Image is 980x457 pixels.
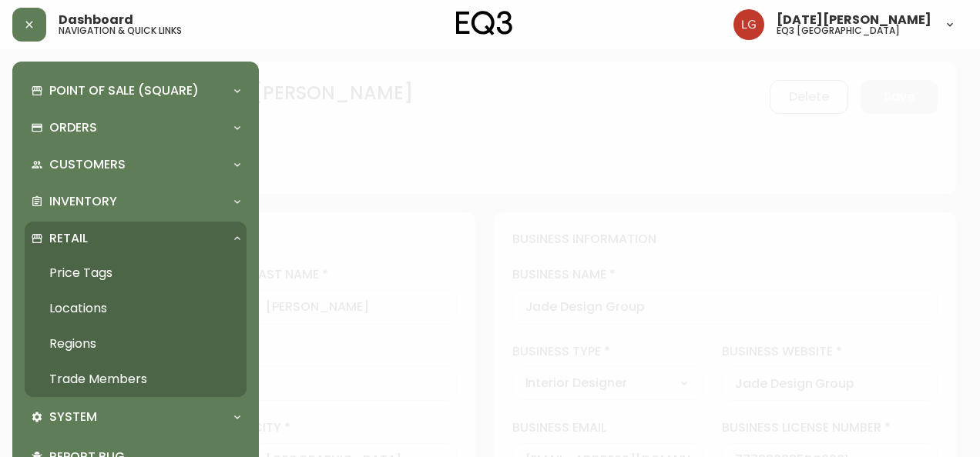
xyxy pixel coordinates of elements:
img: 2638f148bab13be18035375ceda1d187 [733,9,764,40]
h5: eq3 [GEOGRAPHIC_DATA] [777,26,900,35]
div: Inventory [25,185,247,218]
p: Retail [49,230,88,247]
div: Point of Sale (Square) [25,74,247,108]
a: Trade Members [25,362,247,397]
p: System [49,409,97,425]
span: Dashboard [59,14,133,26]
p: Orders [49,119,97,136]
div: Retail [25,222,247,255]
img: logo [456,11,513,35]
a: Price Tags [25,255,247,291]
h5: navigation & quick links [59,26,182,35]
div: System [25,400,247,434]
p: Inventory [49,193,117,210]
p: Point of Sale (Square) [49,82,199,99]
div: Orders [25,111,247,145]
div: Customers [25,148,247,182]
a: Locations [25,291,247,326]
a: Regions [25,326,247,362]
span: [DATE][PERSON_NAME] [777,14,931,26]
p: Customers [49,156,126,173]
